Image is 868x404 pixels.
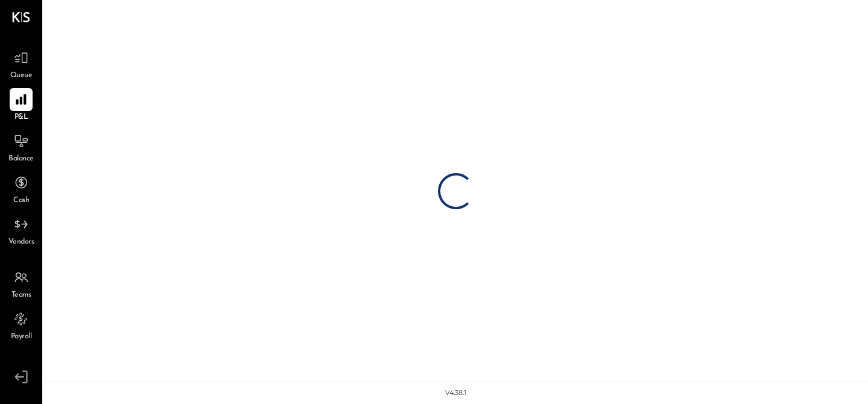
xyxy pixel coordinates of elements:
[11,290,31,301] span: Teams
[1,171,42,206] a: Cash
[10,71,33,81] span: Queue
[11,332,32,342] span: Payroll
[1,46,42,81] a: Queue
[445,388,466,398] div: v 4.38.1
[1,266,42,301] a: Teams
[14,112,28,123] span: P&L
[1,88,42,123] a: P&L
[8,237,34,248] span: Vendors
[1,130,42,165] a: Balance
[8,154,34,165] span: Balance
[1,308,42,342] a: Payroll
[13,195,29,206] span: Cash
[1,213,42,248] a: Vendors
